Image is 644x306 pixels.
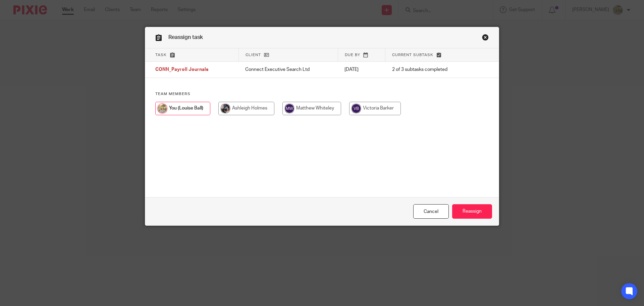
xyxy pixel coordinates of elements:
[246,53,261,57] span: Client
[344,66,379,73] p: [DATE]
[413,204,449,219] a: Close this dialog window
[168,35,203,40] span: Reassign task
[452,204,492,219] input: Reassign
[482,34,489,43] a: Close this dialog window
[385,62,473,78] td: 2 of 3 subtasks completed
[392,53,433,57] span: Current subtask
[155,68,208,72] span: CONN_Payroll Journals
[245,66,331,73] p: Connect Executive Search Ltd
[155,91,489,97] h4: Team members
[345,53,360,57] span: Due by
[155,53,167,57] span: Task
